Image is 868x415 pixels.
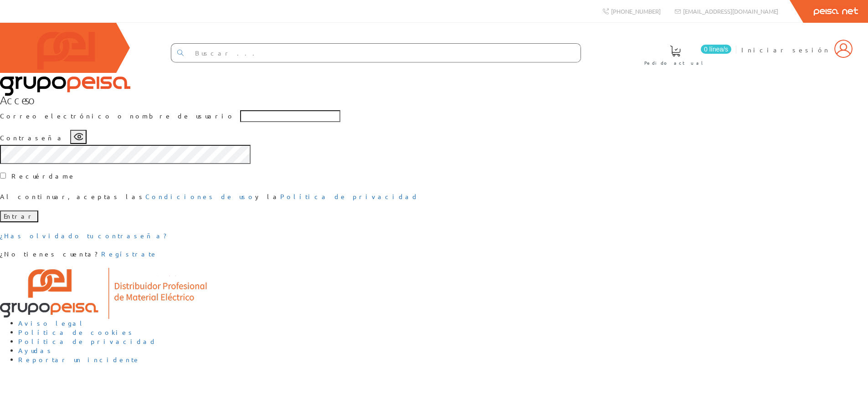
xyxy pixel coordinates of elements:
[101,250,158,258] a: Regístrate
[18,328,135,336] a: Política de cookies
[145,192,255,200] a: Condiciones de uso
[18,355,140,364] a: Reportar un incidente
[280,192,419,200] a: Política de privacidad
[741,38,853,46] a: Iniciar sesión
[18,319,86,327] a: Aviso legal
[683,7,778,15] span: [EMAIL_ADDRESS][DOMAIN_NAME]
[18,337,157,345] a: Política de privacidad
[11,172,76,181] label: Recuérdame
[611,7,661,15] span: [PHONE_NUMBER]
[189,44,580,62] input: Buscar ...
[644,58,706,67] span: Pedido actual
[701,45,731,54] span: 0 línea/s
[18,346,54,354] a: Ayudas
[741,45,830,54] span: Iniciar sesión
